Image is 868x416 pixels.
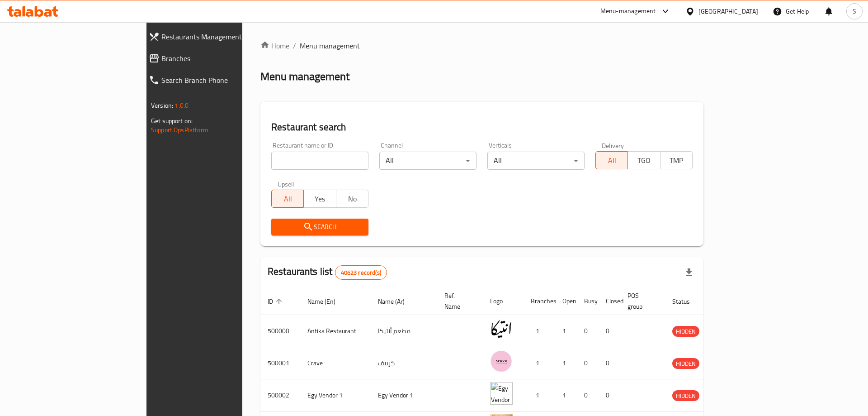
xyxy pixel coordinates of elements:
[371,315,437,347] td: مطعم أنتيكا
[632,154,656,167] span: TGO
[142,48,292,69] a: Branches
[660,151,693,169] button: TMP
[599,154,624,167] span: All
[293,40,296,51] li: /
[260,40,703,51] nav: breadcrumb
[161,53,284,64] span: Branches
[595,151,628,169] button: All
[151,124,208,136] a: Support.OpsPlatform
[271,152,368,170] input: Search for restaurant name or ID..
[627,290,654,312] span: POS group
[555,347,577,379] td: 1
[555,379,577,411] td: 1
[142,26,292,48] a: Restaurants Management
[175,100,189,111] span: 1.0.0
[483,287,524,315] th: Logo
[151,115,193,127] span: Get support on:
[672,296,702,307] span: Status
[271,120,693,134] h2: Restaurant search
[524,379,555,411] td: 1
[555,287,577,315] th: Open
[378,296,416,307] span: Name (Ar)
[300,40,360,51] span: Menu management
[490,318,513,340] img: Antika Restaurant
[300,379,371,411] td: Egy Vendor 1
[555,315,577,347] td: 1
[300,347,371,379] td: Crave
[577,379,599,411] td: 0
[577,347,599,379] td: 0
[672,359,699,369] span: HIDDEN
[307,192,332,206] span: Yes
[600,6,656,17] div: Menu-management
[340,192,365,206] span: No
[490,350,513,373] img: Crave
[627,151,660,169] button: TGO
[672,391,699,401] span: HIDDEN
[161,75,284,86] span: Search Branch Phone
[260,69,349,84] h2: Menu management
[602,142,624,148] label: Delivery
[487,152,585,170] div: All
[577,287,599,315] th: Busy
[278,181,294,187] label: Upsell
[271,190,304,208] button: All
[853,6,856,16] span: S
[268,296,285,307] span: ID
[599,315,620,347] td: 0
[371,379,437,411] td: Egy Vendor 1
[271,219,368,235] button: Search
[303,190,336,208] button: Yes
[599,347,620,379] td: 0
[161,31,284,42] span: Restaurants Management
[678,262,700,283] div: Export file
[672,326,699,337] span: HIDDEN
[335,265,387,280] div: Total records count
[524,287,555,315] th: Branches
[664,154,689,167] span: TMP
[300,315,371,347] td: Antika Restaurant
[336,190,368,208] button: No
[335,268,387,277] span: 40623 record(s)
[599,379,620,411] td: 0
[268,265,387,280] h2: Restaurants list
[698,6,758,16] div: [GEOGRAPHIC_DATA]
[379,152,476,170] div: All
[307,296,347,307] span: Name (En)
[278,221,361,233] span: Search
[577,315,599,347] td: 0
[151,100,173,111] span: Version:
[672,358,699,369] div: HIDDEN
[371,347,437,379] td: كرييف
[490,382,513,405] img: Egy Vendor 1
[524,315,555,347] td: 1
[444,290,472,312] span: Ref. Name
[275,192,300,206] span: All
[599,287,620,315] th: Closed
[142,69,292,91] a: Search Branch Phone
[524,347,555,379] td: 1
